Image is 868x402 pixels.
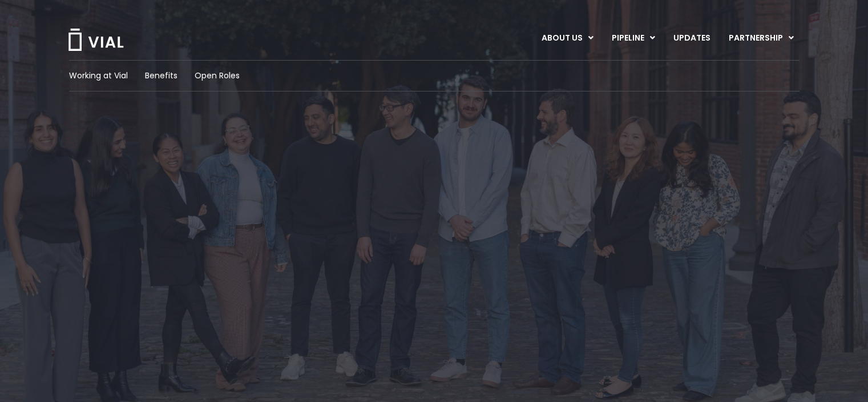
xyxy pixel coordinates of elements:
[532,29,602,48] a: ABOUT USMenu Toggle
[720,29,803,48] a: PARTNERSHIPMenu Toggle
[145,70,177,82] a: Benefits
[67,29,124,51] img: Vial Logo
[664,29,719,48] a: UPDATES
[603,29,664,48] a: PIPELINEMenu Toggle
[69,70,128,82] a: Working at Vial
[195,70,240,82] a: Open Roles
